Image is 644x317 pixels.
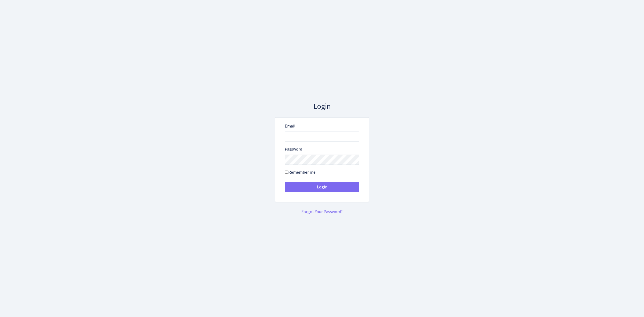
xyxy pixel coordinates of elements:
[285,169,316,176] label: Remember me
[301,209,343,215] a: Forgot Your Password?
[285,146,302,152] label: Password
[275,102,369,111] h3: Login
[285,170,288,174] input: Remember me
[285,182,359,192] button: Login
[285,123,295,129] label: Email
